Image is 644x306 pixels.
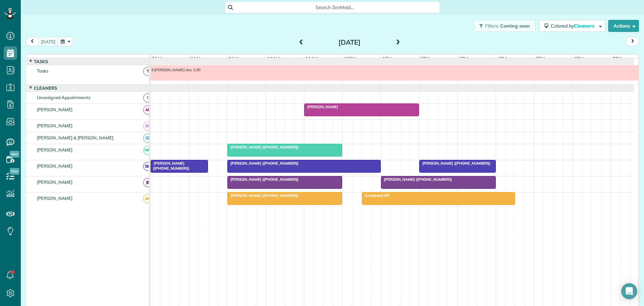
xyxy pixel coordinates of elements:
span: 9am [227,56,240,61]
span: Cleaners [33,85,58,91]
span: [PERSON_NAME] doc 1:30 [151,68,201,72]
span: Unassigned Appointments [36,95,92,100]
h2: [DATE] [308,39,391,46]
span: AG [143,194,152,203]
span: 2pm [419,56,431,61]
span: 4pm [496,56,508,61]
span: 11am [304,56,319,61]
span: Colored by [551,23,597,29]
span: [PERSON_NAME] ([PHONE_NUMBER]) [419,161,491,166]
span: ! [143,93,152,102]
span: 3pm [458,56,470,61]
button: Actions [608,20,639,32]
span: [PERSON_NAME] [304,104,338,109]
span: SM [143,162,152,171]
span: AF [143,105,152,115]
span: [PERSON_NAME] ([PHONE_NUMBER]) [150,161,190,170]
div: Open Intercom Messenger [621,283,637,299]
span: [PERSON_NAME] ([PHONE_NUMBER]) [227,161,299,166]
span: 1pm [381,56,393,61]
span: 6pm [573,56,585,61]
span: New [10,151,19,158]
button: prev [26,37,39,46]
span: Tasks [33,59,49,64]
span: BR [143,122,152,131]
button: next [626,37,639,46]
span: [PERSON_NAME] [36,195,74,201]
span: [PERSON_NAME] ([PHONE_NUMBER]) [227,177,299,182]
span: [PERSON_NAME] & [PERSON_NAME] [36,135,115,140]
span: New [10,168,19,175]
span: NM [143,146,152,155]
span: [PERSON_NAME] [36,163,74,169]
span: 5pm [535,56,546,61]
span: [PERSON_NAME] ([PHONE_NUMBER]) [227,145,299,149]
span: Coming soon [500,23,530,29]
span: Cleaners [574,23,595,29]
span: 7am [151,56,163,61]
span: T [143,67,152,76]
span: Filters: [485,23,499,29]
button: Colored byCleaners [539,20,605,32]
span: [PERSON_NAME] [36,179,74,185]
span: 8am [189,56,202,61]
span: [PERSON_NAME] [36,123,74,128]
span: 7pm [611,56,623,61]
span: [PERSON_NAME] ([PHONE_NUMBER]) [381,177,452,182]
span: JB [143,178,152,187]
span: Tasks [36,68,50,74]
span: 12pm [343,56,357,61]
button: [DATE] [38,37,58,46]
span: CB [143,134,152,143]
span: Scheduled Off [362,193,390,198]
span: [PERSON_NAME] [36,107,74,112]
span: [PERSON_NAME] ([PHONE_NUMBER]) [227,193,299,198]
span: 10am [266,56,281,61]
span: [PERSON_NAME] [36,147,74,152]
